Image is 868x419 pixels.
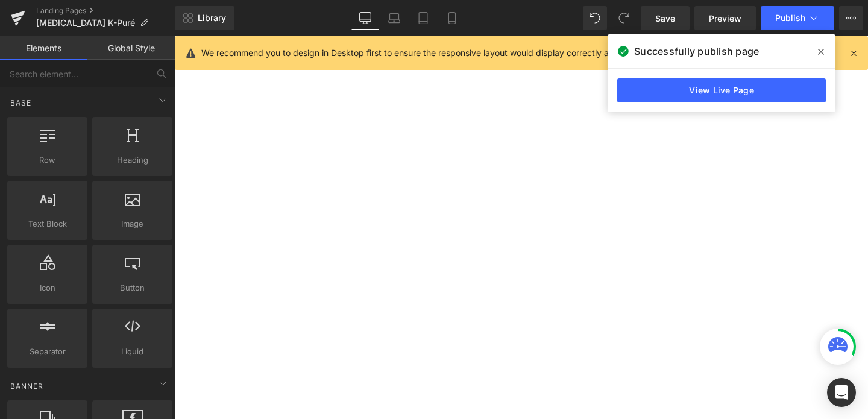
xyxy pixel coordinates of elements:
span: [MEDICAL_DATA] K-Puré [36,18,135,28]
p: We recommend you to design in Desktop first to ensure the responsive layout would display correct... [201,46,753,60]
span: Separator [11,345,84,358]
a: View Live Page [617,78,826,102]
span: Heading [96,154,169,166]
span: Successfully publish page [634,44,759,58]
span: Button [96,282,169,294]
span: Base [9,97,33,109]
a: Laptop [380,6,409,30]
a: Tablet [409,6,438,30]
span: Row [11,154,84,166]
a: Global Style [87,36,175,60]
span: Save [655,12,675,25]
span: Image [96,218,169,230]
a: Preview [694,6,756,30]
span: Banner [9,380,45,392]
button: More [839,6,863,30]
button: Redo [612,6,636,30]
span: Text Block [11,218,84,230]
span: Library [198,13,226,24]
a: Desktop [351,6,380,30]
a: New Library [175,6,234,30]
button: Publish [761,6,834,30]
div: Open Intercom Messenger [827,378,856,407]
a: Mobile [438,6,467,30]
a: Landing Pages [36,6,175,16]
span: Liquid [96,345,169,358]
span: Preview [709,12,741,25]
button: Undo [583,6,607,30]
span: Publish [775,13,805,23]
span: Icon [11,282,84,294]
